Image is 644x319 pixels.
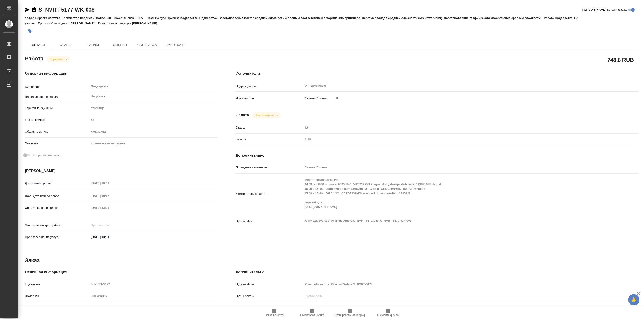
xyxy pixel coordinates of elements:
span: SmartCat [163,42,185,48]
p: Этапы услуги [147,16,167,20]
input: Пустое поле [89,205,129,211]
p: Общая тематика [25,129,89,134]
p: Кол-во единиц [25,118,89,122]
textarea: /Clients/Novartos_Pharma/Orders/S_NVRT-5177/DTP/S_NVRT-5177-WK-008 [303,217,606,225]
p: Подразделение [236,84,303,88]
p: Срок завершения услуги [25,235,89,239]
p: Работа [544,16,555,20]
h4: Основная информация [25,269,218,275]
p: Приемка подверстки, Подверстка, Восстановление макета средней сложности с полным соответствием оф... [167,16,544,20]
p: Проектный менеджер [38,22,69,25]
span: 🙏 [630,295,638,305]
span: Оценки [109,42,131,48]
p: Проекты Smartcat [236,306,303,310]
input: Пустое поле [89,117,218,123]
p: Тематика [25,141,89,146]
p: Вид услуги [25,306,89,310]
button: Удалить исполнителя [332,93,342,103]
input: Пустое поле [303,281,606,288]
p: Линова Полина [303,96,328,100]
h4: [PERSON_NAME] [25,168,218,174]
p: Факт. срок заверш. работ [25,223,89,228]
span: Этапы [55,42,77,48]
input: Пустое поле [89,281,218,288]
a: S_NVRT-5177 [303,306,322,309]
button: Скопировать ссылку [31,7,37,12]
span: Детали [28,42,49,48]
button: Папка на Drive [255,306,293,319]
p: Путь на drive [236,219,303,224]
input: Пустое поле [89,305,218,311]
button: В работе [49,57,64,61]
h4: Оплата [236,112,249,118]
h2: Работа [25,54,43,62]
button: Обновить файлы [369,306,407,319]
p: [PERSON_NAME] [70,22,98,25]
p: Номер РО [25,294,89,298]
p: Путь на drive [236,282,303,287]
div: RUB [303,136,606,143]
span: Чат заказа [136,42,158,48]
textarea: будет поэтапная сдача. 04.09. в 18-00 пришлю 0525_INC_VICTORION Plaque study design slidedeck_113... [303,176,606,211]
p: Услуга [25,16,35,20]
input: Пустое поле [89,293,218,299]
p: Ставка [236,125,303,130]
div: В работе [47,56,70,62]
button: 🙏 [628,294,639,305]
button: Скопировать бриф [293,306,331,319]
p: Срок завершения работ [25,206,89,210]
button: Не оплачена [255,113,275,117]
p: S_NVRT-5177 [124,16,147,20]
p: Валюта [236,137,303,142]
div: Клиническая медицина [89,140,218,147]
p: Факт. дата начала работ [25,194,89,198]
input: Пустое поле [303,124,606,131]
h2: Заказ [25,257,40,264]
span: Скопировать бриф [300,314,324,317]
div: страница [89,104,218,112]
span: Обновить файлы [377,314,399,317]
h4: Дополнительно [236,153,639,158]
span: Нотариальный заказ [31,153,60,157]
p: Направление перевода [25,95,89,99]
span: [PERSON_NAME] детали заказа [582,7,627,12]
a: S_NVRT-5177-WK-008 [38,7,94,13]
button: Скопировать ссылку для ЯМессенджера [25,7,30,12]
span: Папка на Drive [265,314,283,317]
div: В работе [252,112,280,118]
p: Тарифные единицы [25,106,89,110]
h4: Дополнительно [236,269,639,275]
p: Вид работ [25,85,89,89]
p: Клиентские менеджеры [98,22,132,25]
input: Пустое поле [89,222,129,229]
h2: 748.8 RUB [607,56,634,64]
p: Заказ: [114,16,124,20]
h4: Основная информация [25,71,218,76]
h4: Исполнители [236,71,639,76]
button: Скопировать мини-бриф [331,306,369,319]
button: Добавить тэг [25,26,35,36]
input: Пустое поле [303,164,606,171]
p: Код заказа [25,282,89,287]
p: Верстка чертежа. Количество надписей: более 500 [35,16,114,20]
p: Дата начала работ [25,181,89,186]
input: Пустое поле [89,193,129,199]
p: [PERSON_NAME] [132,22,161,25]
span: Скопировать мини-бриф [334,314,365,317]
p: Последнее изменение [236,165,303,170]
input: Пустое поле [89,180,129,186]
p: Путь к заказу [236,294,303,298]
input: ✎ Введи что-нибудь [89,234,129,240]
p: Исполнитель [236,96,303,100]
div: Медицина [89,128,218,136]
span: Файлы [82,42,104,48]
p: Комментарий к работе [236,192,303,196]
input: Пустое поле [303,293,606,299]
